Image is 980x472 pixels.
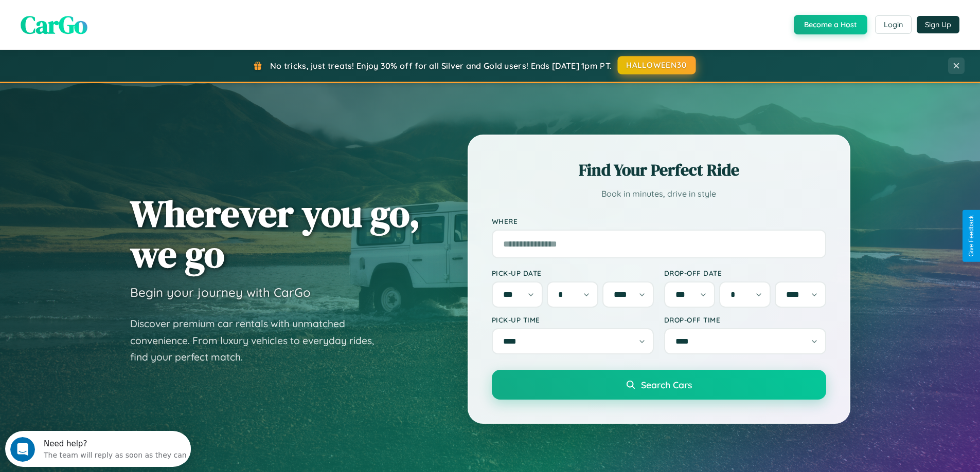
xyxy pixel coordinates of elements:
[130,315,387,366] p: Discover premium car rentals with unmatched convenience. From luxury vehicles to everyday rides, ...
[492,370,826,400] button: Search Cars
[21,8,87,42] span: CarGo
[492,217,826,225] label: Where
[917,16,959,33] button: Sign Up
[875,15,912,34] button: Login
[664,269,826,277] label: Drop-off Date
[39,17,182,28] div: The team will reply as soon as they can
[641,379,692,390] span: Search Cars
[968,215,975,257] div: Give Feedback
[492,159,826,181] h2: Find Your Perfect Ride
[5,431,191,467] iframe: Intercom live chat discovery launcher
[270,61,612,71] span: No tricks, just treats! Enjoy 30% off for all Silver and Gold users! Ends [DATE] 1pm PT.
[39,9,182,17] div: Need help?
[618,56,696,74] button: HALLOWEEN30
[794,15,867,34] button: Become a Host
[10,437,35,462] iframe: Intercom live chat
[130,193,420,274] h1: Wherever you go, we go
[664,315,826,324] label: Drop-off Time
[492,315,654,324] label: Pick-up Time
[492,186,826,201] p: Book in minutes, drive in style
[130,285,311,300] h3: Begin your journey with CarGo
[4,4,191,32] div: Open Intercom Messenger
[492,269,654,277] label: Pick-up Date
